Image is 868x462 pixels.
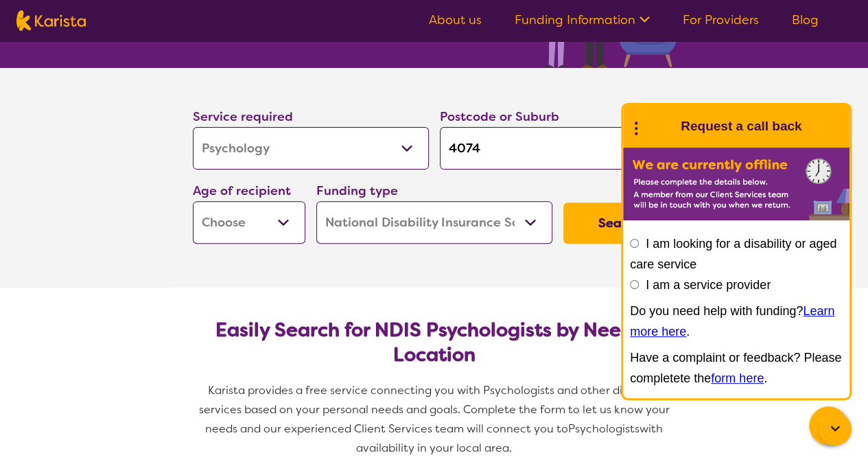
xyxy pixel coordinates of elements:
label: Service required [193,108,293,125]
a: form here [711,371,764,385]
p: Have a complaint or feedback? Please completete the . [630,347,843,389]
a: Blog [792,12,819,28]
img: Karista logo [16,10,86,31]
label: I am a service provider [646,278,771,292]
img: Karista [645,113,672,140]
p: Do you need help with funding? . [630,301,843,342]
a: About us [429,12,482,28]
label: Postcode or Suburb [440,108,559,125]
a: Funding Information [515,12,650,28]
button: Search [563,203,676,244]
label: Funding type [316,183,398,199]
h2: Easily Search for NDIS Psychologists by Need & Location [204,318,665,367]
input: Type [440,127,676,170]
h1: Request a call back [681,116,801,137]
label: I am looking for a disability or aged care service [630,237,836,271]
a: For Providers [683,12,759,28]
img: Karista offline chat form to request call back [623,148,849,220]
span: Karista provides a free service connecting you with Psychologists and other disability services b... [199,383,672,436]
label: Age of recipient [193,183,291,199]
button: Channel Menu [809,406,847,445]
span: Psychologists [568,421,640,436]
